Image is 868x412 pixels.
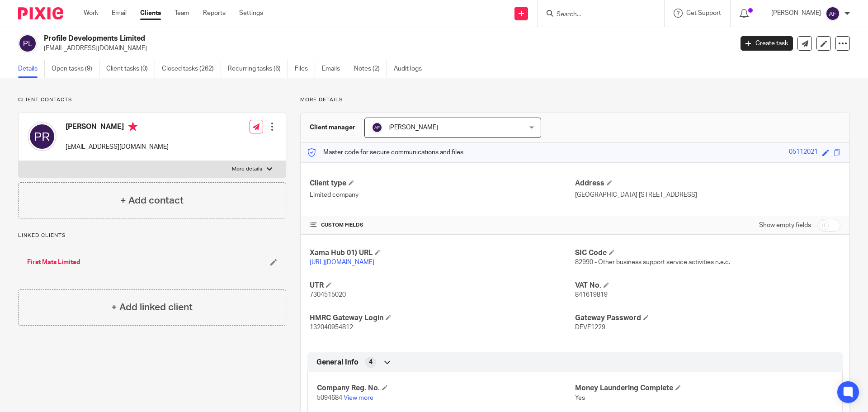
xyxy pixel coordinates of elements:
[295,60,315,78] a: Files
[84,9,98,18] a: Work
[44,44,727,53] p: [EMAIL_ADDRESS][DOMAIN_NAME]
[106,60,155,78] a: Client tasks (0)
[18,232,286,239] p: Linked clients
[826,6,840,21] img: svg%3E
[317,395,342,401] span: 5094684
[310,179,575,188] h4: Client type
[310,248,575,258] h4: Xama Hub 01) URL
[310,324,353,331] span: 132040954812
[354,60,387,78] a: Notes (2)
[741,36,793,51] a: Create task
[27,258,80,267] a: First Mats Limited
[310,123,355,132] h3: Client manager
[369,358,373,367] span: 4
[112,9,127,18] a: Email
[317,384,575,393] h4: Company Reg. No.
[203,9,226,18] a: Reports
[575,259,730,265] span: 82990 - Other business support service activities n.e.c.
[310,281,575,290] h4: UTR
[120,194,184,208] h4: + Add contact
[28,122,57,151] img: svg%3E
[175,9,189,18] a: Team
[310,313,575,323] h4: HMRC Gateway Login
[394,60,429,78] a: Audit logs
[575,313,840,323] h4: Gateway Password
[18,96,286,104] p: Client contacts
[18,34,37,53] img: svg%3E
[322,60,347,78] a: Emails
[789,147,818,158] div: 05112021
[239,9,263,18] a: Settings
[44,34,590,43] h2: Profile Developments Limited
[388,124,438,131] span: [PERSON_NAME]
[310,259,374,265] a: [URL][DOMAIN_NAME]
[575,281,840,290] h4: VAT No.
[556,11,637,19] input: Search
[18,7,63,19] img: Pixie
[310,222,575,229] h4: CUSTOM FIELDS
[344,395,373,401] a: View more
[316,358,359,367] span: General Info
[228,60,288,78] a: Recurring tasks (6)
[310,190,575,199] p: Limited company
[18,60,45,78] a: Details
[232,166,262,173] p: More details
[575,248,840,258] h4: SIC Code
[759,221,811,230] label: Show empty fields
[686,10,721,16] span: Get Support
[771,9,821,18] p: [PERSON_NAME]
[52,60,99,78] a: Open tasks (9)
[66,122,169,133] h4: [PERSON_NAME]
[66,142,169,152] p: [EMAIL_ADDRESS][DOMAIN_NAME]
[140,9,161,18] a: Clients
[575,395,585,401] span: Yes
[575,190,840,199] p: [GEOGRAPHIC_DATA] [STREET_ADDRESS]
[310,292,346,298] span: 7304515020
[111,300,193,314] h4: + Add linked client
[575,384,833,393] h4: Money Laundering Complete
[575,324,605,331] span: DEVE1229
[128,122,137,131] i: Primary
[575,179,840,188] h4: Address
[575,292,608,298] span: 841619819
[162,60,221,78] a: Closed tasks (262)
[372,122,382,133] img: svg%3E
[300,96,850,104] p: More details
[307,148,463,157] p: Master code for secure communications and files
